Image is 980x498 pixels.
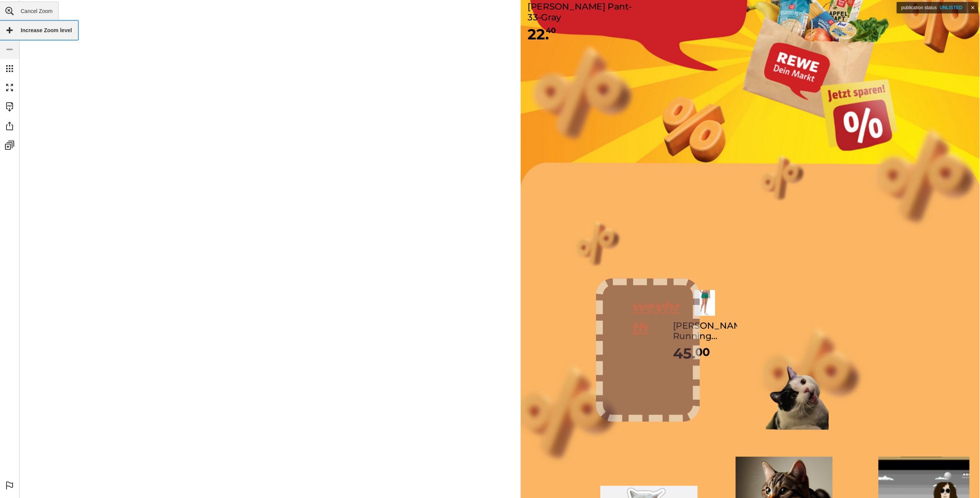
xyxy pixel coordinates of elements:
[19,2,58,20] div: Cancel Zoom
[897,2,967,13] div: unlisted
[19,21,78,39] div: Increase Zoom level
[967,2,978,13] a: ✕
[226,4,773,490] section: Publication Content - for testing other stuffs - rewe_2025_wk35_dynamic
[901,5,937,10] span: Publication Status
